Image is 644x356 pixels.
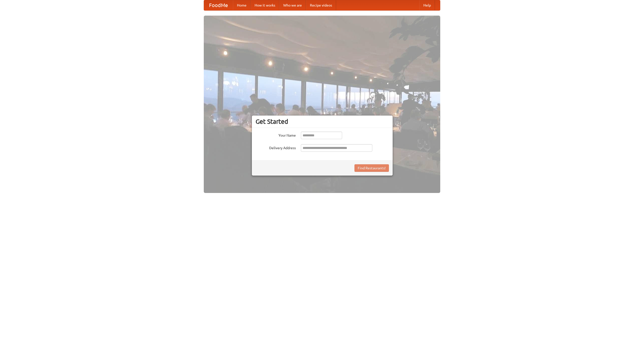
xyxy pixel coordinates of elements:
a: Who we are [279,0,306,10]
a: How it works [251,0,279,10]
a: Help [419,0,435,10]
a: Recipe videos [306,0,336,10]
label: Your Name [256,132,296,138]
h3: Get Started [256,118,389,125]
a: FoodMe [204,0,233,10]
a: Home [233,0,251,10]
label: Delivery Address [256,144,296,150]
button: Find Restaurants! [354,164,389,172]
